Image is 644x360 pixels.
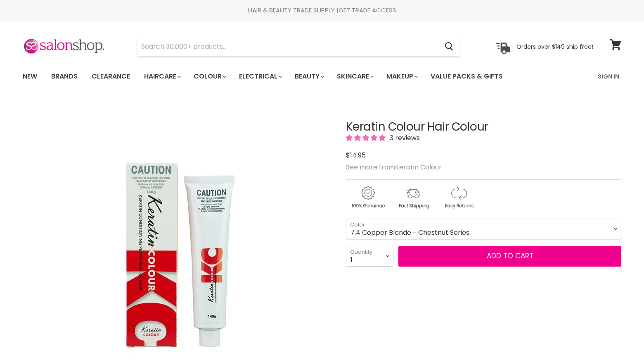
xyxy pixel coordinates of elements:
[438,37,460,56] button: Search
[395,162,442,172] a: Keratin Colour
[331,68,379,85] a: Skincare
[346,121,621,134] h1: Keratin Colour Hair Colour
[233,68,287,85] a: Electrical
[12,64,632,88] nav: Main
[346,162,442,172] span: See more from
[339,6,396,14] a: GET TRADE ACCESS
[391,185,435,210] img: shipping.gif
[593,68,624,85] a: Sign In
[137,37,460,57] form: Product
[387,133,420,143] span: 3 reviews
[45,68,84,85] a: Brands
[17,68,43,85] a: New
[138,68,186,85] a: Haircare
[137,37,438,56] input: Search
[346,246,393,267] select: Quantity
[187,68,231,85] a: Colour
[12,6,632,14] div: HAIR & BEAUTY TRADE SUPPLY |
[78,155,276,353] img: Keratin Colour Hair Colour
[17,64,551,88] ul: Main menu
[289,68,329,85] a: Beauty
[424,68,509,85] a: Value Packs & Gifts
[346,185,390,210] img: genuine.gif
[346,150,366,160] span: $14.95
[516,43,593,50] p: Orders over $149 ship free!
[398,246,621,267] button: Add to cart
[487,251,533,261] span: Add to cart
[346,133,387,143] span: 5.00 stars
[437,185,481,210] img: returns.gif
[85,68,136,85] a: Clearance
[380,68,423,85] a: Makeup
